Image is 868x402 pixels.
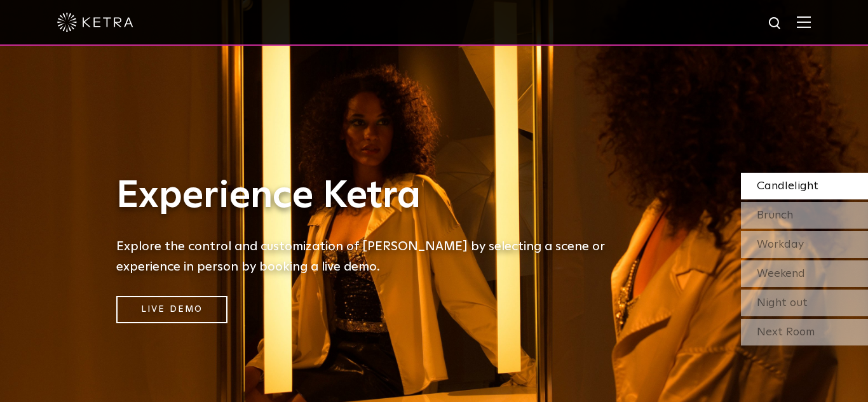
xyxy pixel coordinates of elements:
[768,16,783,32] img: search icon
[757,268,805,279] span: Weekend
[116,296,227,323] a: Live Demo
[57,13,133,32] img: ketra-logo-2019-white
[797,16,811,28] img: Hamburger%20Nav.svg
[116,175,625,217] h1: Experience Ketra
[741,319,868,345] div: Next Room
[757,180,818,192] span: Candlelight
[757,239,804,250] span: Workday
[757,210,793,221] span: Brunch
[757,297,808,309] span: Night out
[116,236,625,277] h5: Explore the control and customization of [PERSON_NAME] by selecting a scene or experience in pers...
